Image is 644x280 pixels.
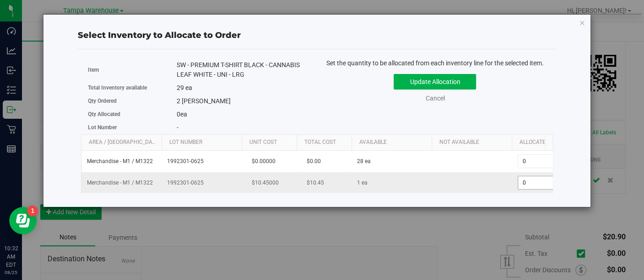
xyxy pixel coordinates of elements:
[88,66,177,74] label: Item
[247,155,280,168] span: $0.00000
[78,29,556,42] div: Select Inventory to Allocate to Order
[519,139,588,146] a: Allocated
[177,111,187,118] span: ea
[177,97,180,105] span: 2
[88,110,177,118] label: Qty Allocated
[357,157,371,166] span: 28 ea
[247,176,283,190] span: $10.45000
[177,60,310,79] div: SW - PREMIUM T-SHIRT BLACK - CANNABIS LEAF WHITE - UNI - LRG
[88,139,158,146] a: Area / [GEOGRAPHIC_DATA]
[167,157,236,166] span: 1992301-0625
[518,176,585,189] input: 0
[177,84,192,91] span: 29 ea
[249,139,293,146] a: Unit Cost
[177,124,179,131] span: -
[439,139,508,146] a: Not Available
[177,111,180,118] span: 0
[359,139,428,146] a: Available
[357,179,368,187] span: 1 ea
[425,95,444,102] a: Cancel
[167,179,236,187] span: 1992301-0625
[88,123,177,132] label: Lot Number
[88,97,177,105] label: Qty Ordered
[27,206,38,217] iframe: Resource center unread badge
[326,59,544,67] span: Set the quantity to be allocated from each inventory line for the selected item.
[518,155,585,168] input: 0
[394,74,476,90] button: Update Allocation
[302,155,325,168] span: $0.00
[88,84,177,92] label: Total Inventory available
[304,139,348,146] a: Total Cost
[87,157,153,166] span: Merchandise - M1 / M1322
[302,176,329,190] span: $10.45
[87,179,153,187] span: Merchandise - M1 / M1322
[9,207,37,234] iframe: Resource center
[169,139,238,146] a: Lot Number
[182,97,231,105] span: [PERSON_NAME]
